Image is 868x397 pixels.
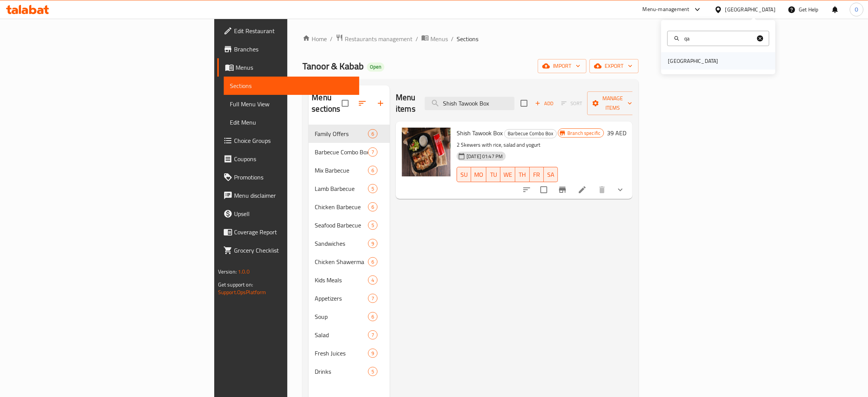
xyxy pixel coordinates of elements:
[547,169,555,180] span: SA
[368,277,377,284] span: 4
[368,167,377,174] span: 6
[368,185,377,192] span: 5
[593,94,632,113] span: Manage items
[217,223,359,241] a: Coverage Report
[534,99,554,108] span: Add
[518,181,536,199] button: sort-choices
[430,34,448,43] span: Menus
[217,186,359,205] a: Menu disclaimer
[463,153,506,160] span: [DATE] 01:47 PM
[451,34,454,43] li: /
[368,367,377,376] div: items
[309,344,390,362] div: Fresh Juices9
[538,59,586,73] button: import
[224,113,359,131] a: Edit Menu
[368,149,377,156] span: 7
[367,64,384,70] span: Open
[544,61,580,71] span: import
[353,94,371,112] span: Sort sections
[367,62,384,72] div: Open
[518,169,526,180] span: TH
[533,169,541,180] span: FR
[315,129,368,138] div: Family Offers
[234,26,353,35] span: Edit Restaurant
[421,34,448,44] a: Menus
[218,267,237,277] span: Version:
[371,94,390,112] button: Add section
[236,63,353,72] span: Menus
[217,40,359,58] a: Branches
[315,275,368,285] div: Kids Meals
[457,140,558,150] p: 2 Skewers with rice, salad and yogurt
[589,59,639,73] button: export
[309,307,390,326] div: Soup6
[611,181,629,199] button: show more
[217,22,359,40] a: Edit Restaurant
[368,203,377,211] span: 6
[309,271,390,289] div: Kids Meals4
[368,222,377,229] span: 5
[460,169,468,180] span: SU
[368,130,377,138] span: 6
[368,202,377,211] div: items
[234,45,353,54] span: Branches
[315,147,368,157] span: Barbecue Combo Box
[218,280,253,290] span: Get support on:
[315,184,368,193] div: Lamb Barbecue
[224,77,359,95] a: Sections
[504,129,557,138] div: Barbecue Combo Box
[564,130,604,137] span: Branch specific
[536,182,552,198] span: Select to update
[315,202,368,211] div: Chicken Barbecue
[587,91,638,115] button: Manage items
[553,181,572,199] button: Branch-specific-item
[315,221,368,230] span: Seafood Barbecue
[217,150,359,168] a: Coupons
[500,167,515,182] button: WE
[230,118,353,127] span: Edit Menu
[309,362,390,381] div: Drinks5
[315,330,368,339] span: Salad
[368,312,377,321] div: items
[368,147,377,157] div: items
[336,34,412,44] a: Restaurants management
[616,185,625,194] svg: Show Choices
[596,61,632,71] span: export
[368,350,377,357] span: 9
[368,295,377,302] span: 7
[368,129,377,138] div: items
[217,241,359,259] a: Grocery Checklist
[725,5,776,14] div: [GEOGRAPHIC_DATA]
[368,184,377,193] div: items
[457,127,503,139] span: Shish Tawook Box
[315,349,368,358] span: Fresh Juices
[368,240,377,247] span: 9
[368,257,377,266] div: items
[516,95,532,111] span: Select section
[238,267,250,277] span: 1.0.0
[368,275,377,285] div: items
[643,5,690,14] div: Menu-management
[515,167,529,182] button: TH
[457,167,471,182] button: SU
[368,330,377,339] div: items
[234,246,353,255] span: Grocery Checklist
[315,257,368,266] div: Chicken Shawerma
[234,154,353,163] span: Coupons
[309,216,390,234] div: Seafood Barbecue5
[578,185,587,194] a: Edit menu item
[593,181,611,199] button: delete
[315,166,368,175] span: Mix Barbecue
[234,173,353,182] span: Promotions
[309,143,390,161] div: Barbecue Combo Box7
[315,312,368,321] span: Soup
[218,287,266,297] a: Support.OpsPlatform
[315,294,368,303] span: Appetizers
[315,239,368,248] span: Sandwiches
[668,57,718,65] div: [GEOGRAPHIC_DATA]
[368,294,377,303] div: items
[217,168,359,186] a: Promotions
[217,131,359,150] a: Choice Groups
